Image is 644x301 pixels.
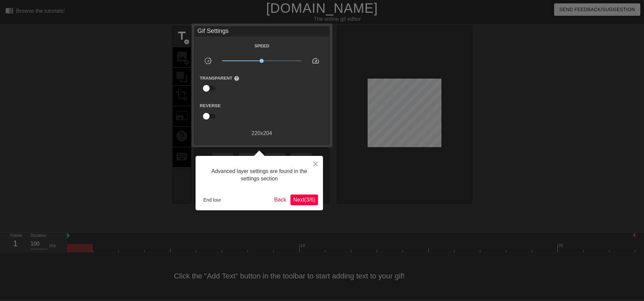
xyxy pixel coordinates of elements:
[272,195,289,205] button: Back
[201,195,224,205] button: End tour
[308,156,323,171] button: Close
[290,195,318,205] button: Next
[293,197,315,203] span: Next ( 3 / 6 )
[201,161,318,189] div: Advanced layer settings are found in the settings section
